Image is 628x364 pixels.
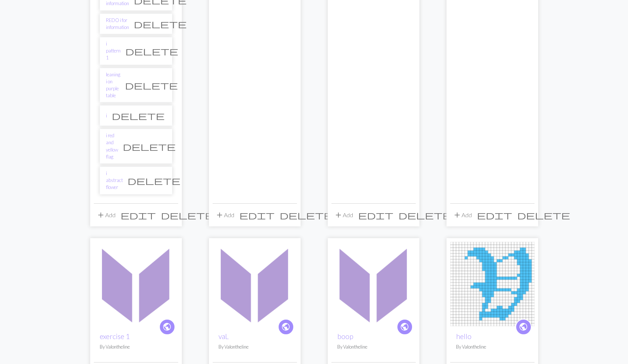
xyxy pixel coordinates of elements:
[277,208,335,222] button: Delete
[123,141,176,152] span: delete
[515,319,532,335] a: public
[213,208,237,222] button: Add
[106,112,107,119] a: i
[215,210,224,220] span: add
[94,280,178,287] a: exercise 1
[515,208,573,222] button: Delete
[120,78,183,92] button: Delete chart
[331,280,416,287] a: boop
[158,208,216,222] button: Delete
[123,174,185,188] button: Delete chart
[450,280,535,287] a: hello
[450,242,535,326] img: hello
[121,210,156,220] span: edit
[128,175,180,186] span: delete
[121,44,183,58] button: Delete chart
[337,343,410,350] p: By Valontheline
[162,321,172,332] span: public
[96,210,105,220] span: add
[100,343,172,350] p: By Valontheline
[337,332,353,341] a: boop
[281,321,290,332] span: public
[213,242,297,326] img: vaL
[334,210,343,220] span: add
[106,17,129,31] a: REDO i for information
[456,332,471,341] a: hello
[474,208,515,222] button: Edit
[453,210,462,220] span: add
[239,211,275,219] i: Edit
[450,208,474,222] button: Add
[94,208,118,222] button: Add
[106,40,121,62] a: i pattern 1
[129,17,191,31] button: Delete chart
[280,210,333,220] span: delete
[397,319,413,335] a: public
[159,319,175,335] a: public
[118,208,158,222] button: Edit
[239,210,275,220] span: edit
[213,280,297,287] a: vaL
[477,211,512,219] i: Edit
[399,210,451,220] span: delete
[162,320,172,334] i: public
[112,110,165,121] span: delete
[100,332,130,341] a: exercise 1
[125,46,178,56] span: delete
[456,343,529,350] p: By Valontheline
[519,321,528,332] span: public
[121,211,156,219] i: Edit
[400,321,409,332] span: public
[358,210,393,220] span: edit
[125,80,178,90] span: delete
[278,319,294,335] a: public
[106,170,123,191] a: i abstract flower
[517,210,570,220] span: delete
[237,208,277,222] button: Edit
[396,208,454,222] button: Delete
[400,320,409,334] i: public
[134,19,187,29] span: delete
[218,332,229,341] a: vaL
[107,109,169,123] button: Delete chart
[477,210,512,220] span: edit
[356,208,396,222] button: Edit
[331,242,416,326] img: boop
[94,242,178,326] img: exercise 1
[519,320,528,334] i: public
[161,210,214,220] span: delete
[106,132,118,160] a: i red and yellow flag
[118,139,180,153] button: Delete chart
[218,343,291,350] p: By Valontheline
[281,320,290,334] i: public
[358,211,393,219] i: Edit
[106,71,120,99] a: leaning i on purple table
[331,208,356,222] button: Add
